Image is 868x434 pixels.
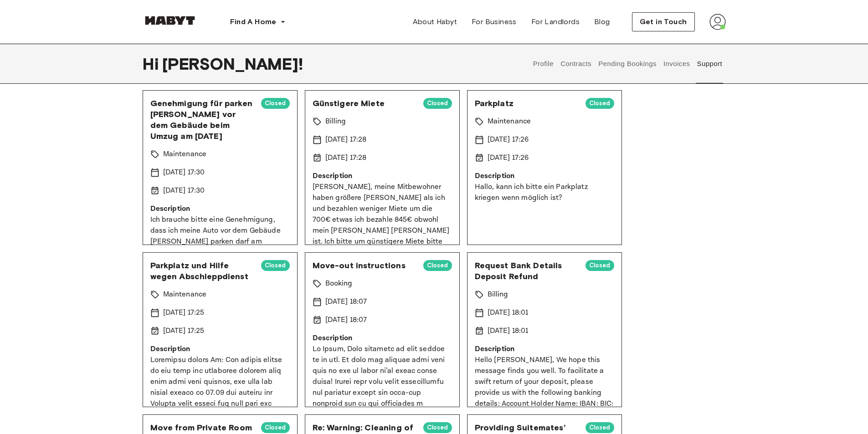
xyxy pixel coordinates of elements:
[325,134,367,145] p: [DATE] 17:28
[594,16,610,27] span: Blog
[472,16,517,27] span: For Business
[261,261,290,270] span: Closed
[640,16,687,27] span: Get in Touch
[662,44,691,84] button: Invoices
[586,423,614,432] span: Closed
[150,214,290,269] p: Ich brauche bitte eine Genehmigung, dass ich meine Auto vor dem Gebäude [PERSON_NAME] parken darf...
[162,54,303,73] span: [PERSON_NAME] !
[163,289,207,300] p: Maintenance
[488,134,529,145] p: [DATE] 17:26
[313,171,452,182] p: Description
[163,326,205,337] p: [DATE] 17:25
[325,315,367,326] p: [DATE] 18:07
[423,99,452,108] span: Closed
[143,16,197,25] img: Habyt
[143,54,162,73] span: Hi
[488,307,529,318] p: [DATE] 18:01
[413,16,457,27] span: About Habyt
[313,98,416,109] span: Günstigere Miete
[586,261,614,270] span: Closed
[488,326,529,337] p: [DATE] 18:01
[163,307,205,318] p: [DATE] 17:25
[696,44,724,84] button: Support
[325,296,367,307] p: [DATE] 18:07
[313,182,452,258] p: [PERSON_NAME], meine Mitbewohner haben größere [PERSON_NAME] als ich und bezahlen weniger Miete u...
[313,260,416,271] span: Move-out instructions
[325,116,346,127] p: Billing
[586,99,614,108] span: Closed
[709,14,726,30] img: avatar
[230,16,277,27] span: Find A Home
[325,153,367,163] p: [DATE] 17:28
[150,204,290,214] p: Description
[150,98,254,142] span: Genehmigung für parken [PERSON_NAME] vor dem Gebäude beim Umzug am [DATE]
[597,44,658,84] button: Pending Bookings
[560,44,593,84] button: Contracts
[150,344,290,355] p: Description
[531,16,580,27] span: For Landlords
[475,260,578,282] span: Request Bank Details Deposit Refund
[529,44,725,84] div: user profile tabs
[261,99,290,108] span: Closed
[488,116,531,127] p: Maintenance
[464,13,524,31] a: For Business
[423,423,452,432] span: Closed
[632,12,695,31] button: Get in Touch
[475,344,614,355] p: Description
[488,289,508,300] p: Billing
[524,13,587,31] a: For Landlords
[163,185,205,196] p: [DATE] 17:30
[163,167,205,178] p: [DATE] 17:30
[587,13,617,31] a: Blog
[261,423,290,432] span: Closed
[532,44,555,84] button: Profile
[475,171,614,182] p: Description
[423,261,452,270] span: Closed
[313,333,452,344] p: Description
[406,13,464,31] a: About Habyt
[223,13,293,31] button: Find A Home
[163,149,207,160] p: Maintenance
[325,278,353,289] p: Booking
[150,260,254,282] span: Parkplatz und Hilfe wegen Abschleppdienst
[475,182,614,204] p: Hallo, kann ich bitte ein Parkplatz kriegen wenn möglich ist?
[488,153,529,163] p: [DATE] 17:26
[475,98,578,109] span: Parkplatz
